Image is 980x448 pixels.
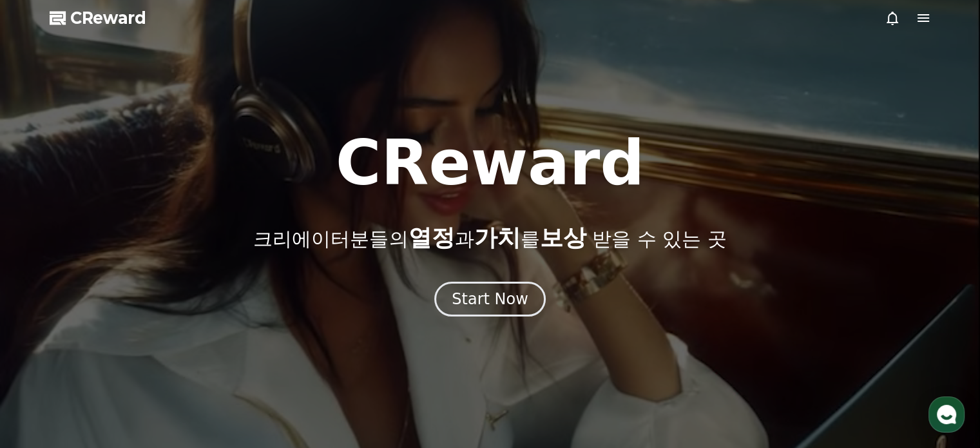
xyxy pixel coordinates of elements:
[41,360,48,371] span: 홈
[70,8,146,28] span: CReward
[539,224,586,251] span: 보상
[474,224,520,251] span: 가치
[434,295,546,307] a: Start Now
[85,341,166,373] a: 대화
[408,224,454,251] span: 열정
[452,289,528,309] div: Start Now
[166,341,247,373] a: 설정
[118,361,133,371] span: 대화
[199,360,215,371] span: 설정
[253,225,726,251] p: 크리에이터분들의 과 를 받을 수 있는 곳
[434,282,546,317] button: Start Now
[336,132,644,194] h1: CReward
[4,341,85,373] a: 홈
[50,8,146,28] a: CReward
